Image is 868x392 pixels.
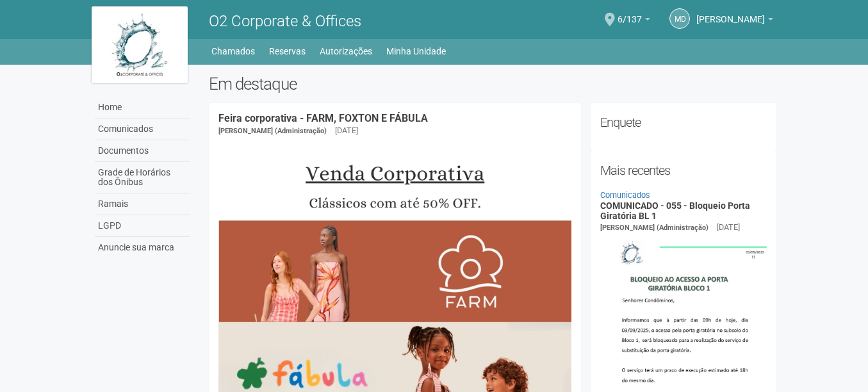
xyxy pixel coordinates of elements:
a: LGPD [95,215,190,237]
a: [PERSON_NAME] [696,16,773,26]
a: Reservas [269,42,306,60]
a: Chamados [211,42,255,60]
span: [PERSON_NAME] (Administração) [218,127,327,135]
a: Md [669,8,690,29]
a: Home [95,97,190,118]
a: Comunicados [600,190,650,200]
a: Autorizações [320,42,372,60]
span: Manuela do Couto Pereira [696,2,765,24]
span: O2 Corporate & Offices [209,12,361,30]
a: Minha Unidade [386,42,446,60]
a: Documentos [95,140,190,162]
h2: Enquete [600,113,767,132]
a: Grade de Horários dos Ônibus [95,162,190,193]
div: [DATE] [335,125,358,136]
div: [DATE] [717,222,740,233]
span: 6/137 [618,2,642,24]
h2: Em destaque [209,74,777,94]
a: COMUNICADO - 055 - Bloqueio Porta Giratória BL 1 [600,200,750,220]
a: Ramais [95,193,190,215]
img: logo.jpg [92,6,188,83]
a: Feira corporativa - FARM, FOXTON E FÁBULA [218,112,428,124]
a: Comunicados [95,118,190,140]
a: 6/137 [618,16,650,26]
h2: Mais recentes [600,161,767,180]
span: [PERSON_NAME] (Administração) [600,224,708,232]
a: Anuncie sua marca [95,237,190,258]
